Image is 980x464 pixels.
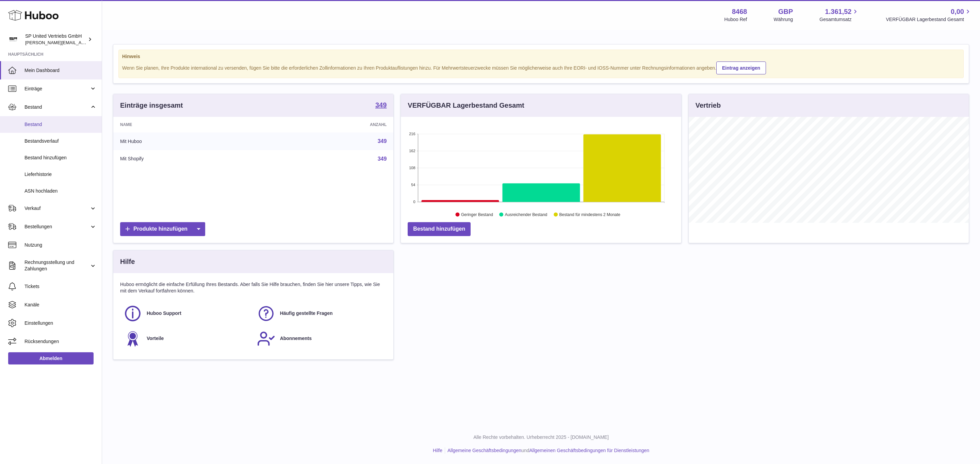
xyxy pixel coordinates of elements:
span: Tickets [24,283,97,290]
div: Wenn Sie planen, Ihre Produkte international zu versenden, fügen Sie bitte die erforderlichen Zol... [122,60,960,74]
strong: GBP [778,7,793,16]
span: Bestellungen [24,224,89,230]
text: 162 [409,149,415,153]
span: Huboo Support [147,310,181,317]
span: Bestandsverlauf [24,138,97,144]
strong: 8468 [732,7,747,16]
a: Allgemeine Geschäftsbedingungen [447,448,521,453]
span: 0,00 [951,7,964,16]
span: Gesamtumsatz [819,16,859,23]
text: 108 [409,166,415,170]
span: 1.361,52 [825,7,852,16]
a: 349 [378,156,387,162]
span: Einstellungen [24,320,97,326]
p: Huboo ermöglicht die einfache Erfüllung Ihres Bestands. Aber falls Sie Hilfe brauchen, finden Sie... [120,281,387,294]
text: Ausreichender Bestand [505,212,548,217]
span: Bestand [24,104,89,110]
span: Rücksendungen [24,338,97,345]
strong: 349 [375,102,387,108]
span: Mein Dashboard [24,67,97,74]
span: Verkauf [24,205,89,212]
strong: Hinweis [122,53,960,60]
span: [PERSON_NAME][EMAIL_ADDRESS][DOMAIN_NAME] [25,40,136,45]
th: Name [113,117,267,132]
th: Anzahl [267,117,393,132]
span: Lieferhistorie [24,171,97,178]
span: Vorteile [147,335,164,342]
h3: Vertrieb [696,101,721,110]
h3: Einträge insgesamt [120,101,183,110]
a: Abonnements [257,329,383,348]
h3: Hilfe [120,257,135,266]
a: 1.361,52 Gesamtumsatz [819,7,859,23]
span: Rechnungsstellung und Zahlungen [24,259,89,272]
a: Produkte hinzufügen [120,222,205,236]
a: Vorteile [124,329,250,348]
span: Bestand hinzufügen [24,155,97,161]
text: 216 [409,132,415,136]
a: 349 [378,138,387,144]
td: Mit Shopify [113,150,267,168]
p: Alle Rechte vorbehalten. Urheberrecht 2025 - [DOMAIN_NAME] [108,434,975,441]
span: VERFÜGBAR Lagerbestand Gesamt [886,16,972,23]
li: und [445,447,649,454]
a: Abmelden [8,352,94,364]
a: 349 [375,102,387,110]
span: ASN hochladen [24,188,97,194]
span: Bestand [24,121,97,128]
a: Bestand hinzufügen [408,222,471,236]
span: Einträge [24,86,89,92]
span: Nutzung [24,242,97,248]
text: 0 [413,200,415,204]
span: Abonnements [280,335,312,342]
a: Häufig gestellte Fragen [257,304,383,323]
h3: VERFÜGBAR Lagerbestand Gesamt [408,101,524,110]
text: Bestand für mindestens 2 Monate [559,212,621,217]
a: 0,00 VERFÜGBAR Lagerbestand Gesamt [886,7,972,23]
a: Eintrag anzeigen [716,61,766,74]
td: Mit Huboo [113,132,267,150]
span: Häufig gestellte Fragen [280,310,333,317]
div: Huboo Ref [724,16,747,23]
div: SP United Vertriebs GmbH [25,33,86,46]
text: Geringer Bestand [461,212,493,217]
a: Allgemeinen Geschäftsbedingungen für Dienstleistungen [529,448,649,453]
text: 54 [411,183,415,187]
div: Währung [774,16,793,23]
img: tim@sp-united.com [8,34,18,44]
a: Hilfe [433,448,442,453]
span: Kanäle [24,302,97,308]
a: Huboo Support [124,304,250,323]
